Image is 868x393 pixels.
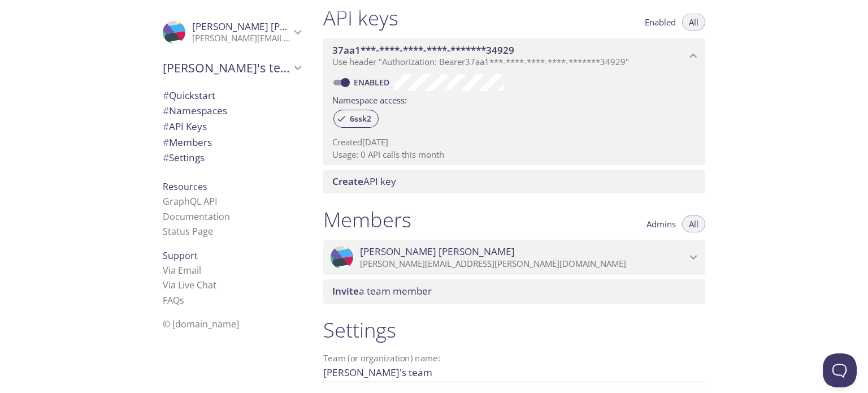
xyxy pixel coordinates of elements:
[163,318,239,330] span: © [DOMAIN_NAME]
[638,14,683,31] button: Enabled
[332,175,396,188] span: API key
[640,215,683,232] button: Admins
[163,104,227,117] span: Namespaces
[154,53,310,83] div: Marcel's team
[823,353,857,387] iframe: Help Scout Beacon - Open
[360,245,515,258] span: [PERSON_NAME] [PERSON_NAME]
[163,195,217,208] a: GraphQL API
[192,33,290,44] p: [PERSON_NAME][EMAIL_ADDRESS][PERSON_NAME][DOMAIN_NAME]
[682,215,705,232] button: All
[343,114,378,124] span: 6ssk2
[154,119,310,135] div: API Keys
[323,240,705,275] div: Marcel Javor
[332,284,359,297] span: Invite
[360,258,686,270] p: [PERSON_NAME][EMAIL_ADDRESS][PERSON_NAME][DOMAIN_NAME]
[192,20,347,33] span: [PERSON_NAME] [PERSON_NAME]
[323,279,705,303] div: Invite a team member
[332,91,407,107] label: Namespace access:
[333,110,379,128] div: 6ssk2
[323,170,705,193] div: Create API Key
[163,120,169,133] span: #
[323,207,411,232] h1: Members
[323,354,441,362] label: Team (or organization) name:
[163,210,230,223] a: Documentation
[163,225,213,237] a: Status Page
[154,14,310,51] div: Marcel Javor
[163,294,184,306] a: FAQ
[163,60,290,76] span: [PERSON_NAME]'s team
[323,5,398,31] h1: API keys
[180,294,184,306] span: s
[163,136,212,149] span: Members
[682,14,705,31] button: All
[154,150,310,166] div: Team Settings
[163,89,215,102] span: Quickstart
[163,104,169,117] span: #
[332,284,432,297] span: a team member
[154,103,310,119] div: Namespaces
[154,135,310,150] div: Members
[163,279,216,291] a: Via Live Chat
[163,151,205,164] span: Settings
[163,89,169,102] span: #
[163,264,201,277] a: Via Email
[163,180,207,193] span: Resources
[332,136,696,148] p: Created [DATE]
[323,317,705,343] h1: Settings
[332,149,696,161] p: Usage: 0 API calls this month
[154,88,310,103] div: Quickstart
[163,151,169,164] span: #
[163,136,169,149] span: #
[163,249,198,262] span: Support
[163,120,207,133] span: API Keys
[332,175,363,188] span: Create
[352,77,394,88] a: Enabled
